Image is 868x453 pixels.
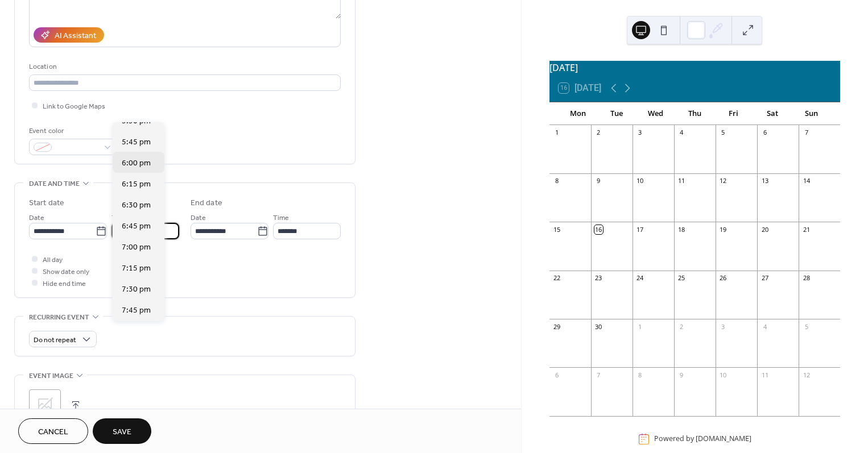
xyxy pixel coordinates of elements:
div: Location [29,61,338,73]
div: 2 [594,128,603,137]
div: 5 [719,128,728,137]
div: 2 [677,322,686,331]
div: 26 [719,274,728,282]
div: 30 [594,322,603,331]
div: Powered by [654,434,751,444]
button: AI Assistant [34,27,104,43]
span: 6:30 pm [122,199,151,211]
div: ; [29,389,61,421]
div: 25 [677,274,686,282]
span: Event image [29,370,73,382]
div: 27 [760,274,769,282]
span: All day [43,254,63,266]
div: 1 [636,322,644,331]
div: 29 [553,322,561,331]
div: 3 [636,128,644,137]
div: 28 [802,274,811,282]
div: 7 [594,371,603,379]
div: 6 [760,128,769,137]
div: 20 [760,225,769,234]
div: Sun [792,102,831,125]
div: Mon [559,102,597,125]
span: Show date only [43,266,89,278]
div: 3 [719,322,728,331]
div: 17 [636,225,644,234]
div: 8 [553,177,561,185]
div: 11 [677,177,686,185]
div: Wed [636,102,675,125]
div: Start date [29,197,64,209]
div: Fri [714,102,753,125]
div: 19 [719,225,728,234]
span: 7:15 pm [122,262,151,274]
span: 6:15 pm [122,178,151,190]
div: 16 [594,225,603,234]
div: 7 [802,128,811,137]
span: Date [191,212,206,224]
span: 7:00 pm [122,241,151,253]
div: 15 [553,225,561,234]
span: 7:45 pm [122,304,151,316]
div: 12 [719,177,728,185]
div: AI Assistant [55,30,96,42]
div: 10 [636,177,644,185]
button: Cancel [18,418,88,444]
span: 6:45 pm [122,220,151,232]
div: 9 [677,371,686,379]
span: 5:45 pm [122,136,151,148]
div: 1 [553,128,561,137]
div: 8 [636,371,644,379]
span: 7:30 pm [122,283,151,295]
div: 13 [760,177,769,185]
div: 11 [760,371,769,379]
button: Save [93,418,151,444]
a: [DOMAIN_NAME] [696,434,751,444]
div: 5 [802,322,811,331]
div: 14 [802,177,811,185]
span: Do not repeat [34,334,76,347]
div: Event color [29,125,114,137]
span: Hide end time [43,278,86,290]
div: Sat [753,102,792,125]
div: 4 [677,128,686,137]
span: Save [113,426,131,438]
span: Date and time [29,178,80,190]
div: 9 [594,177,603,185]
span: 6:00 pm [122,157,151,169]
span: Time [111,212,127,224]
span: Time [273,212,289,224]
div: 6 [553,371,561,379]
div: 23 [594,274,603,282]
div: 22 [553,274,561,282]
span: Cancel [38,426,68,438]
div: 24 [636,274,644,282]
div: Tue [597,102,636,125]
div: 21 [802,225,811,234]
div: Thu [675,102,714,125]
div: 10 [719,371,728,379]
span: Recurring event [29,311,89,323]
span: Date [29,212,44,224]
div: 12 [802,371,811,379]
div: 4 [760,322,769,331]
div: [DATE] [549,61,840,74]
span: Link to Google Maps [43,101,105,113]
div: End date [191,197,222,209]
div: 18 [677,225,686,234]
